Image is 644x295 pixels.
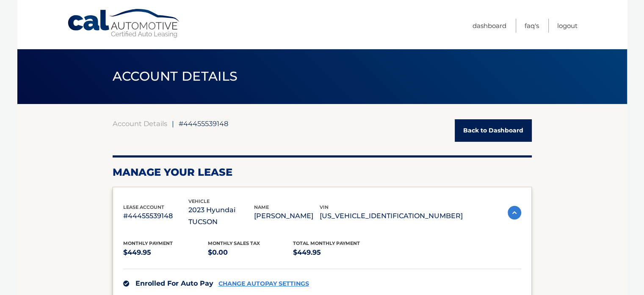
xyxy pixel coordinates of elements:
[172,119,174,128] span: |
[123,204,164,210] span: lease account
[254,210,320,222] p: [PERSON_NAME]
[67,8,181,39] a: Cal Automotive
[208,247,293,258] p: $0.00
[113,166,532,179] h2: Manage Your Lease
[293,240,360,246] span: Total Monthly Payment
[320,204,329,210] span: vin
[254,204,269,210] span: name
[123,247,208,258] p: $449.95
[455,119,532,142] a: Back to Dashboard
[208,240,260,246] span: Monthly sales Tax
[473,19,506,33] a: Dashboard
[123,240,173,246] span: Monthly Payment
[179,119,228,128] span: #44455539148
[113,68,238,84] span: ACCOUNT DETAILS
[135,279,213,287] span: Enrolled For Auto Pay
[218,280,309,287] a: CHANGE AUTOPAY SETTINGS
[525,19,539,33] a: FAQ's
[320,210,463,222] p: [US_VEHICLE_IDENTIFICATION_NUMBER]
[113,119,167,128] a: Account Details
[557,19,578,33] a: Logout
[188,204,254,228] p: 2023 Hyundai TUCSON
[188,198,210,204] span: vehicle
[293,247,378,258] p: $449.95
[123,210,189,222] p: #44455539148
[508,206,521,219] img: accordion-active.svg
[123,281,129,287] img: check.svg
